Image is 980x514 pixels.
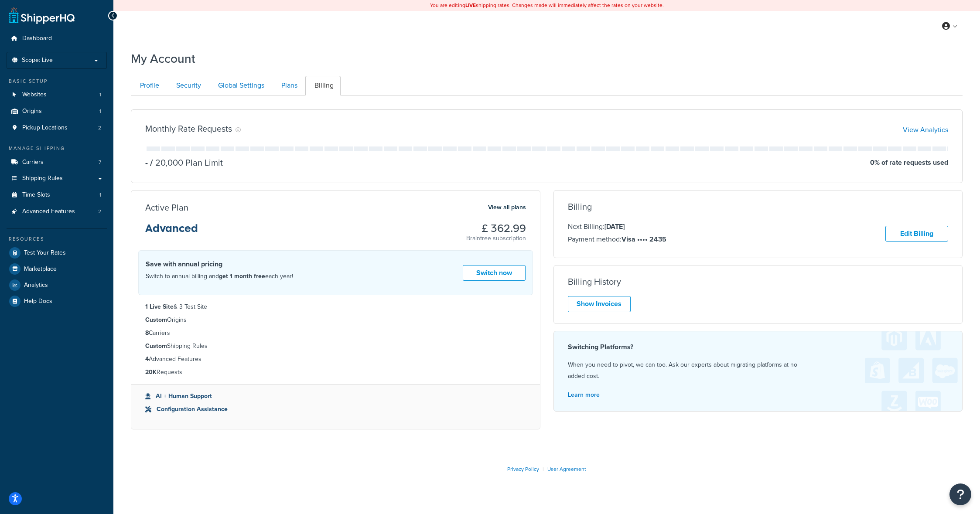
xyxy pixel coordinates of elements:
[145,405,526,414] li: Configuration Assistance
[145,354,149,364] strong: 4
[131,50,195,67] h1: My Account
[150,156,153,169] span: /
[305,76,341,95] a: Billing
[949,483,971,505] button: Open Resource Center
[7,31,107,47] a: Dashboard
[99,159,101,166] span: 7
[145,315,526,325] li: Origins
[7,103,107,119] a: Origins 1
[145,328,149,337] strong: 8
[145,302,526,312] li: & 3 Test Site
[7,261,107,277] a: Marketplace
[209,76,271,95] a: Global Settings
[568,234,666,245] p: Payment method:
[22,175,63,182] span: Shipping Rules
[98,208,101,215] span: 2
[7,120,107,136] a: Pickup Locations 2
[7,187,107,203] a: Time Slots 1
[145,354,526,364] li: Advanced Features
[466,234,526,243] p: Braintree subscription
[24,266,57,273] span: Marketplace
[903,125,948,135] a: View Analytics
[7,103,107,119] li: Origins
[7,87,107,103] li: Websites
[146,259,293,269] h4: Save with annual pricing
[145,302,174,311] strong: 1 Live Site
[7,170,107,187] a: Shipping Rules
[22,57,53,64] span: Scope: Live
[145,368,157,377] strong: 20K
[22,91,47,99] span: Websites
[604,221,625,231] strong: [DATE]
[568,221,666,232] p: Next Billing:
[167,76,208,95] a: Security
[22,159,44,166] span: Carriers
[7,154,107,170] a: Carriers 7
[145,124,232,133] h3: Monthly Rate Requests
[7,277,107,293] a: Analytics
[7,145,107,152] div: Manage Shipping
[145,391,526,401] li: AI + Human Support
[507,465,539,473] a: Privacy Policy
[621,234,666,244] strong: Visa •••• 2435
[568,342,949,352] h4: Switching Platforms?
[24,282,48,289] span: Analytics
[145,328,526,338] li: Carriers
[145,341,526,351] li: Shipping Rules
[7,154,107,170] li: Carriers
[145,203,188,212] h3: Active Plan
[568,390,600,399] a: Learn more
[547,465,586,473] a: User Agreement
[24,249,66,257] span: Test Your Rates
[7,235,107,243] div: Resources
[463,265,526,281] a: Switch now
[145,223,198,241] h3: Advanced
[99,108,101,115] span: 1
[9,7,75,24] a: ShipperHQ Home
[7,187,107,203] li: Time Slots
[22,191,50,199] span: Time Slots
[7,204,107,220] li: Advanced Features
[99,91,101,99] span: 1
[568,296,631,312] a: Show Invoices
[568,359,949,382] p: When you need to pivot, we can too. Ask our experts about migrating platforms at no added cost.
[145,315,167,324] strong: Custom
[568,277,621,286] h3: Billing History
[131,76,166,95] a: Profile
[145,157,148,169] p: -
[7,293,107,309] a: Help Docs
[99,191,101,199] span: 1
[7,120,107,136] li: Pickup Locations
[885,226,948,242] a: Edit Billing
[98,124,101,132] span: 2
[22,108,42,115] span: Origins
[7,245,107,261] a: Test Your Rates
[466,223,526,234] h3: £ 362.99
[7,87,107,103] a: Websites 1
[148,157,223,169] p: 20,000 Plan Limit
[568,202,592,211] h3: Billing
[22,35,52,42] span: Dashboard
[22,124,68,132] span: Pickup Locations
[22,208,75,215] span: Advanced Features
[7,78,107,85] div: Basic Setup
[272,76,304,95] a: Plans
[543,465,544,473] span: |
[145,341,167,351] strong: Custom
[219,272,265,281] strong: get 1 month free
[7,204,107,220] a: Advanced Features 2
[145,368,526,377] li: Requests
[24,298,52,305] span: Help Docs
[146,271,293,282] p: Switch to annual billing and each year!
[488,202,526,213] a: View all plans
[465,1,476,9] b: LIVE
[870,157,948,169] p: 0 % of rate requests used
